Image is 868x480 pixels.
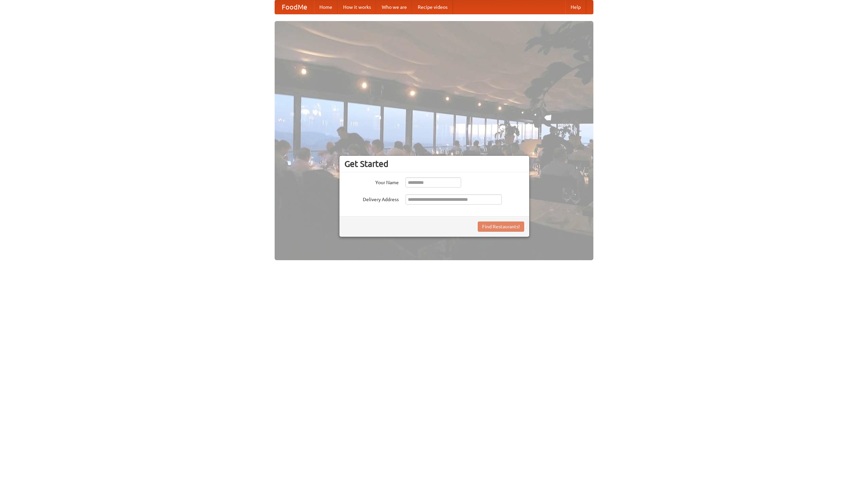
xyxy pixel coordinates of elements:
a: FoodMe [275,0,314,14]
h3: Get Started [344,159,524,169]
a: How it works [338,0,376,14]
a: Who we are [376,0,412,14]
label: Delivery Address [344,194,399,203]
label: Your Name [344,177,399,186]
a: Home [314,0,338,14]
button: Find Restaurants! [478,222,524,232]
a: Recipe videos [412,0,453,14]
a: Help [565,0,586,14]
